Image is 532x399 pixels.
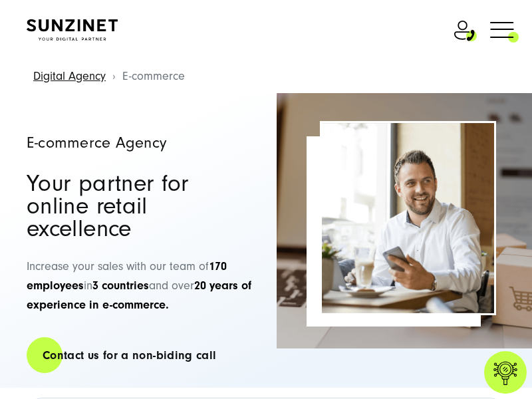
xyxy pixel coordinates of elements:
[322,123,494,313] img: Full-service digital agency SUNZINET - e-commerce agency
[27,259,251,312] span: Increase your sales with our team of in and over
[27,19,118,41] img: SUNZINET Full Service Digital Agentur
[92,279,149,293] strong: 3 countries
[27,172,253,241] h2: Your partner for online retail excellence
[27,336,233,374] a: Contact us for a non-biding call
[27,259,227,293] strong: 170 employees
[27,136,253,151] h1: E-commerce Agency
[277,93,532,348] img: Full-Service Digitalagentur SUNZINET - E-Commerce Beratung_2
[33,69,106,83] a: Digital Agency
[27,279,251,312] span: 20 years of experience in e-commerce.
[122,69,185,83] span: E-commerce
